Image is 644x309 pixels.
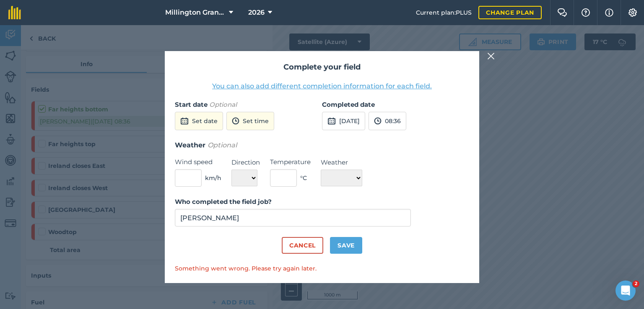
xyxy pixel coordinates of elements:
[330,237,362,254] button: Save
[416,8,472,17] span: Current plan : PLUS
[369,112,406,130] button: 08:36
[248,8,265,18] span: 2026
[175,61,469,73] h2: Complete your field
[487,51,495,61] img: svg+xml;base64,PHN2ZyB4bWxucz0iaHR0cDovL3d3dy53My5vcmcvMjAwMC9zdmciIHdpZHRoPSIyMiIgaGVpZ2h0PSIzMC...
[232,116,239,126] img: svg+xml;base64,PD94bWwgdmVyc2lvbj0iMS4wIiBlbmNvZGluZz0idXRmLTgiPz4KPCEtLSBHZW5lcmF0b3I6IEFkb2JlIE...
[231,157,260,167] label: Direction
[478,6,542,19] a: Change plan
[322,100,375,108] strong: Completed date
[374,116,382,126] img: svg+xml;base64,PD94bWwgdmVyc2lvbj0iMS4wIiBlbmNvZGluZz0idXRmLTgiPz4KPCEtLSBHZW5lcmF0b3I6IEFkb2JlIE...
[212,81,432,91] button: You can also add different completion information for each field.
[557,8,567,17] img: Two speech bubbles overlapping with the left bubble in the forefront
[282,237,323,254] button: Cancel
[175,140,469,151] h3: Weather
[175,157,221,167] label: Wind speed
[628,8,638,17] img: A cog icon
[205,173,221,183] span: km/h
[270,157,311,167] label: Temperature
[605,8,613,18] img: svg+xml;base64,PHN2ZyB4bWxucz0iaHR0cDovL3d3dy53My5vcmcvMjAwMC9zdmciIHdpZHRoPSIxNyIgaGVpZ2h0PSIxNy...
[175,198,272,206] strong: Who completed the field job?
[165,8,226,18] span: Millington Grange
[209,100,237,108] em: Optional
[8,6,21,19] img: fieldmargin Logo
[322,112,365,130] button: [DATE]
[581,8,591,17] img: A question mark icon
[175,112,223,130] button: Set date
[321,157,362,167] label: Weather
[300,173,307,183] span: ° C
[175,264,469,273] p: Something went wrong. Please try again later.
[327,116,336,126] img: svg+xml;base64,PD94bWwgdmVyc2lvbj0iMS4wIiBlbmNvZGluZz0idXRmLTgiPz4KPCEtLSBHZW5lcmF0b3I6IEFkb2JlIE...
[175,100,208,108] strong: Start date
[208,141,237,149] em: Optional
[226,112,274,130] button: Set time
[633,281,639,287] span: 2
[615,281,636,301] iframe: Intercom live chat
[180,116,189,126] img: svg+xml;base64,PD94bWwgdmVyc2lvbj0iMS4wIiBlbmNvZGluZz0idXRmLTgiPz4KPCEtLSBHZW5lcmF0b3I6IEFkb2JlIE...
